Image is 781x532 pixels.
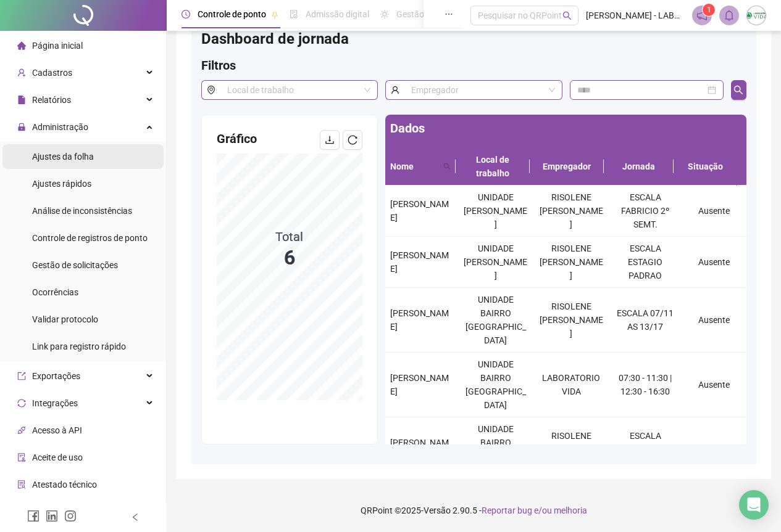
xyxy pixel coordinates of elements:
[325,135,335,145] span: download
[674,148,737,186] th: Situação
[17,68,26,77] span: user-add
[131,513,140,522] span: left
[682,186,746,237] td: Ausente
[17,426,26,435] span: api
[609,417,682,482] td: ESCALA ESTAGIO PADRAO
[290,10,298,18] span: file-done
[385,80,404,100] span: user
[32,287,78,297] span: Ocorrências
[32,452,83,462] span: Aceite de uso
[32,314,98,324] span: Validar protocolo
[533,353,609,417] td: LABORATORIO VIDA
[682,288,746,353] td: Ausente
[32,122,88,132] span: Administração
[390,308,449,332] span: [PERSON_NAME]
[182,10,190,18] span: clock-circle
[747,6,766,25] img: 3633
[457,353,533,417] td: UNIDADE BAIRRO [GEOGRAPHIC_DATA]
[198,9,266,19] span: Controle de ponto
[64,510,77,522] span: instagram
[32,371,80,381] span: Exportações
[306,9,369,19] span: Admissão digital
[696,10,708,21] span: notification
[456,148,530,186] th: Local de trabalho
[703,4,715,16] sup: 1
[32,342,126,351] span: Link para registro rápido
[348,135,357,145] span: reload
[217,131,257,146] span: Gráfico
[32,398,78,408] span: Integrações
[390,373,449,396] span: [PERSON_NAME]
[17,96,26,104] span: file
[530,148,604,186] th: Empregador
[32,233,148,243] span: Controle de registros de ponto
[445,10,453,18] span: ellipsis
[733,85,743,95] span: search
[609,288,682,353] td: ESCALA 07/11 AS 13/17
[32,41,83,51] span: Página inicial
[533,417,609,482] td: RISOLENE [PERSON_NAME]
[17,453,26,462] span: audit
[396,9,459,19] span: Gestão de férias
[32,206,132,216] span: Análise de inconsistências
[390,160,438,173] span: Nome
[533,237,609,288] td: RISOLENE [PERSON_NAME]
[167,489,781,532] footer: QRPoint © 2025 - 2.90.5 -
[682,417,746,482] td: Ausente
[724,10,735,21] span: bell
[562,11,572,20] span: search
[457,237,533,288] td: UNIDADE [PERSON_NAME]
[390,250,449,274] span: [PERSON_NAME]
[271,11,278,18] span: pushpin
[32,152,94,162] span: Ajustes da folha
[32,179,91,189] span: Ajustes rápidos
[457,288,533,353] td: UNIDADE BAIRRO [GEOGRAPHIC_DATA]
[27,510,40,522] span: facebook
[32,425,82,435] span: Acesso à API
[32,260,118,270] span: Gestão de solicitações
[201,30,349,47] span: Dashboard de jornada
[707,6,711,14] span: 1
[533,186,609,237] td: RISOLENE [PERSON_NAME]
[32,95,71,105] span: Relatórios
[533,288,609,353] td: RISOLENE [PERSON_NAME]
[390,199,449,223] span: [PERSON_NAME]
[457,186,533,237] td: UNIDADE [PERSON_NAME]
[17,123,26,131] span: lock
[604,148,674,186] th: Jornada
[443,163,451,170] span: search
[739,490,769,520] div: Open Intercom Messenger
[441,157,453,176] span: search
[682,237,746,288] td: Ausente
[457,417,533,482] td: UNIDADE BAIRRO [GEOGRAPHIC_DATA]
[32,68,72,78] span: Cadastros
[17,372,26,380] span: export
[609,237,682,288] td: ESCALA ESTAGIO PADRAO
[380,10,389,18] span: sun
[32,480,97,489] span: Atestado técnico
[609,353,682,417] td: 07:30 - 11:30 | 12:30 - 16:30
[482,505,587,515] span: Reportar bug e/ou melhoria
[17,41,26,50] span: home
[682,353,746,417] td: Ausente
[17,399,26,407] span: sync
[424,505,451,515] span: Versão
[390,121,425,136] span: Dados
[609,186,682,237] td: ESCALA FABRICIO 2º SEMT.
[201,80,220,100] span: environment
[201,58,236,73] span: Filtros
[17,480,26,489] span: solution
[390,438,449,461] span: [PERSON_NAME]
[586,9,685,22] span: [PERSON_NAME] - LABORATORIO POLICLÍNICA VIDA
[46,510,58,522] span: linkedin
